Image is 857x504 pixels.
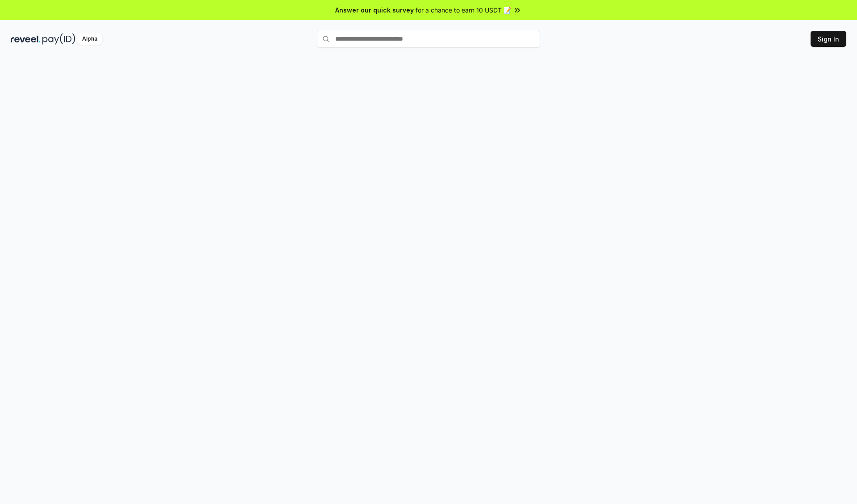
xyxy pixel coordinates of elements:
img: reveel_dark [11,33,41,45]
span: for a chance to earn 10 USDT 📝 [416,5,511,15]
img: pay_id [42,33,75,45]
button: Sign In [811,31,846,47]
span: Answer our quick survey [335,5,414,15]
div: Alpha [77,33,102,45]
